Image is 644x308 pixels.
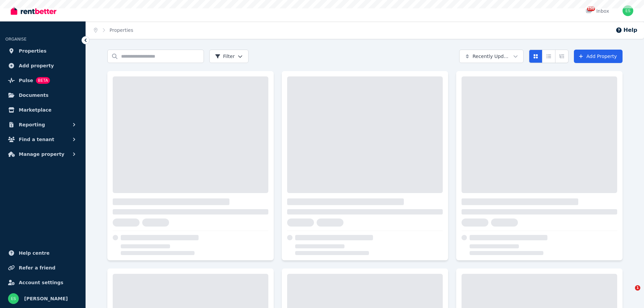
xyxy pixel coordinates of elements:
a: Properties [5,44,80,58]
span: Documents [19,91,49,99]
a: Help centre [5,246,80,260]
span: Account settings [19,279,63,287]
span: 150 [587,6,595,11]
span: Refer a friend [19,264,55,272]
a: Add Property [574,50,623,63]
img: Elba Saleh [8,293,19,304]
div: View options [529,50,569,63]
button: Card view [529,50,542,63]
button: Help [615,26,637,34]
img: RentBetter [11,6,56,16]
img: Elba Saleh [623,5,633,16]
span: Manage property [19,150,64,158]
iframe: Intercom live chat [621,285,637,301]
button: Recently Updated [459,50,524,63]
span: [PERSON_NAME] [24,295,68,303]
span: Find a tenant [19,135,54,143]
span: Properties [19,47,47,55]
span: Add property [19,62,54,70]
span: Marketplace [19,106,51,114]
button: Manage property [5,147,80,161]
span: Filter [215,53,235,60]
a: Documents [5,88,80,102]
a: Account settings [5,276,80,289]
a: Add property [5,59,80,72]
button: Compact list view [542,50,555,63]
button: Filter [209,50,249,63]
nav: Breadcrumb [86,21,141,39]
div: Inbox [586,8,609,14]
a: PulseBETA [5,74,80,87]
a: Refer a friend [5,261,80,274]
span: Recently Updated [473,53,511,60]
a: Properties [110,27,133,33]
span: 1 [635,285,640,291]
a: Marketplace [5,103,80,117]
button: Reporting [5,118,80,131]
span: ORGANISE [5,37,26,42]
button: Find a tenant [5,133,80,146]
span: Reporting [19,121,45,129]
span: Pulse [19,76,33,84]
button: Expanded list view [555,50,569,63]
span: BETA [36,77,50,84]
span: Help centre [19,249,50,257]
